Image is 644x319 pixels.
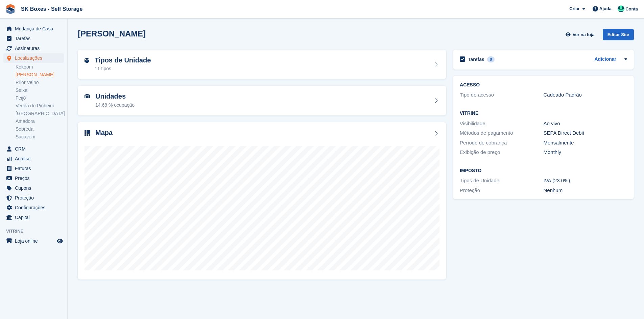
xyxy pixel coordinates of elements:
div: Monthly [544,149,627,156]
div: SEPA Direct Debit [544,129,627,137]
a: menu [3,164,64,173]
h2: ACESSO [460,82,627,88]
span: Tarefas [15,34,55,43]
a: menu [3,53,64,63]
a: Loja de pré-visualização [56,237,64,245]
span: Vitrine [6,228,67,235]
a: Venda do Pinheiro [16,103,64,109]
span: Mudança de Casa [15,24,55,33]
div: Editar Site [603,29,634,40]
a: [GEOGRAPHIC_DATA] [16,110,64,117]
img: map-icn-33ee37083ee616e46c38cad1a60f524a97daa1e2b2c8c0bc3eb3415660979fc1.svg [85,130,90,136]
a: SK Boxes - Self Storage [18,3,85,15]
a: menu [3,34,64,43]
div: Métodos de pagamento [460,129,543,137]
a: menu [3,183,64,193]
span: Capital [15,213,55,222]
div: IVA (23.0%) [544,177,627,185]
a: Amadora [16,118,64,125]
h2: Tarefas [468,56,484,62]
span: Configurações [15,203,55,212]
a: menu [3,174,64,183]
div: Tipos de Unidade [460,177,543,185]
a: menu [3,24,64,33]
div: 14,68 % ocupação [95,102,135,109]
a: menu [3,193,64,203]
div: Tipo de acesso [460,91,543,99]
div: Período de cobrança [460,139,543,147]
a: Prior Velho [16,79,64,86]
h2: [PERSON_NAME] [78,29,146,38]
span: Conta [625,6,638,12]
span: CRM [15,144,55,154]
a: menu [3,44,64,53]
div: Proteção [460,187,543,194]
div: 11 tipos [95,65,151,72]
div: Ao vivo [544,120,627,128]
a: Sacavém [16,134,64,140]
h2: Imposto [460,168,627,174]
h2: Mapa [95,129,113,137]
h2: Unidades [95,92,135,100]
div: Cadeado Padrão [544,91,627,99]
span: Análise [15,154,55,163]
a: [PERSON_NAME] [16,72,64,78]
span: Ver na loja [573,31,595,38]
a: Tipos de Unidade 11 tipos [78,50,446,79]
a: menu [3,154,64,163]
a: Editar Site [603,29,634,43]
a: menu [3,236,64,246]
span: Cupons [15,183,55,193]
span: Faturas [15,164,55,173]
a: menu [3,144,64,154]
img: SK Boxes - Comercial [618,5,624,12]
span: Localizações [15,53,55,63]
h2: Tipos de Unidade [95,56,151,64]
a: Sobreda [16,126,64,132]
a: Feijó [16,95,64,101]
a: Unidades 14,68 % ocupação [78,86,446,115]
a: Ver na loja [565,29,597,40]
h2: Vitrine [460,111,627,116]
img: stora-icon-8386f47178a22dfd0bd8f6a31ec36ba5ce8667c1dd55bd0f319d3a0aa187defe.svg [5,4,16,14]
div: Visibilidade [460,120,543,128]
span: Ajuda [599,5,612,12]
img: unit-type-icn-2b2737a686de81e16bb02015468b77c625bbabd49415b5ef34ead5e3b44a266d.svg [85,58,89,63]
a: Mapa [78,122,446,280]
span: Proteção [15,193,55,203]
div: 0 [487,56,495,62]
a: Kokoom [16,64,64,70]
div: Nenhum [544,187,627,194]
img: unit-icn-7be61d7bf1b0ce9d3e12c5938cc71ed9869f7b940bace4675aadf7bd6d80202e.svg [85,94,90,99]
a: Seixal [16,87,64,94]
span: Preços [15,174,55,183]
div: Exibição de preço [460,149,543,156]
div: Mensalmente [544,139,627,147]
span: Assinaturas [15,44,55,53]
a: Adicionar [594,56,616,63]
span: Loja online [15,236,55,246]
a: menu [3,203,64,212]
a: menu [3,213,64,222]
span: Criar [569,5,579,12]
